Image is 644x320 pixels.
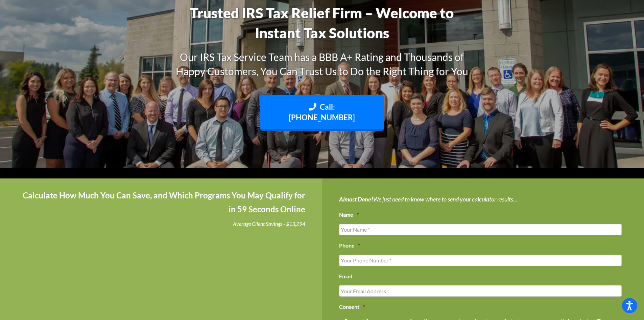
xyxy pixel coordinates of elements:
[339,195,373,203] strong: Almost Done!
[233,220,305,227] i: Average Client Savings - $13,294
[17,189,305,216] h4: Calculate How Much You Can Save, and Which Programs You May Qualify for in 59 Seconds Online
[339,224,622,235] input: Your Name *
[167,50,478,78] h3: Our IRS Tax Service Team has a BBB A+ Rating and Thousands of Happy Customers, You Can Trust Us t...
[339,195,517,203] i: We just need to know where to send your calculator results...
[339,273,352,280] label: Email
[339,285,622,297] input: Your Email Address
[339,242,360,249] label: Phone
[339,255,622,266] input: Your Phone Number *
[167,3,478,43] h1: Trusted IRS Tax Relief Firm – Welcome to Instant Tax Solutions
[339,303,365,311] label: Consent
[339,211,359,218] label: Name
[260,95,384,131] a: Call: [PHONE_NUMBER]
